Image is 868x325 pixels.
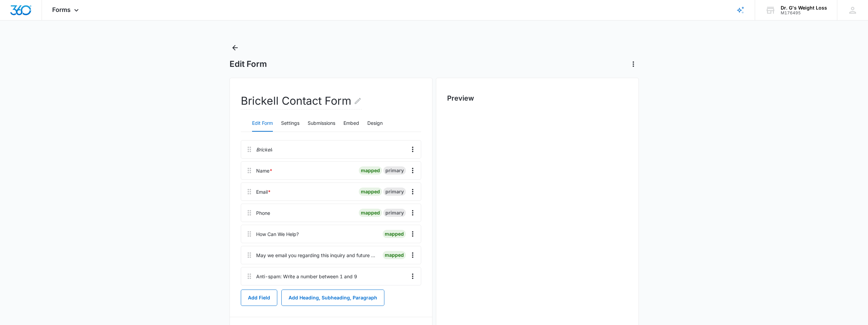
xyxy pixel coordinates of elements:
button: Design [367,115,383,132]
span: Forms [52,6,71,13]
h2: Preview [447,93,628,103]
div: mapped [383,251,406,259]
button: Overflow Menu [407,250,418,261]
div: Phone [256,209,270,217]
div: mapped [383,230,406,238]
div: primary [383,166,406,175]
button: Overflow Menu [407,165,418,176]
button: Actions [628,59,639,70]
div: account id [781,11,827,15]
button: Add Heading, Subheading, Paragraph [281,290,384,306]
button: Back [230,42,240,53]
button: Overflow Menu [407,207,418,218]
div: Anti-spam: Write a number between 1 and 9 [256,273,357,280]
div: Email [256,188,271,195]
div: Name [256,167,273,174]
button: Overflow Menu [407,228,418,239]
button: Edit Form Name [354,93,362,109]
div: primary [383,209,406,217]
div: primary [383,188,406,196]
button: Overflow Menu [407,271,418,282]
h1: Edit Form [230,59,267,69]
button: Edit Form [252,115,273,132]
button: Overflow Menu [407,144,418,155]
button: Overflow Menu [407,186,418,197]
button: Add Field [241,290,277,306]
div: May we email you regarding this inquiry and future offers and information? [256,252,377,259]
button: Submissions [308,115,335,132]
div: account name [781,5,827,11]
button: Settings [281,115,299,132]
div: How Can We Help? [256,231,299,238]
button: Embed [343,115,359,132]
div: mapped [359,209,382,217]
p: Brickell [256,146,272,153]
h2: Brickell Contact Form [241,93,362,109]
div: mapped [359,166,382,175]
div: mapped [359,188,382,196]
